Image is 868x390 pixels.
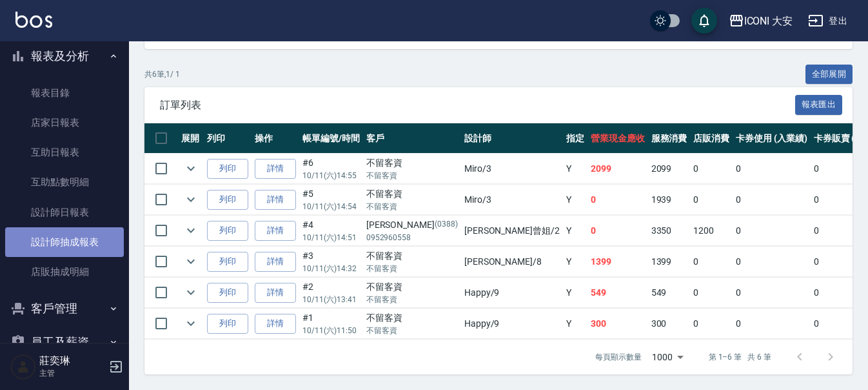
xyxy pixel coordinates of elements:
[181,159,201,178] button: expand row
[648,154,691,184] td: 2099
[648,247,691,277] td: 1399
[5,227,124,257] a: 設計師抽成報表
[10,354,36,380] img: Person
[690,309,733,339] td: 0
[366,263,458,274] p: 不留客資
[461,309,563,339] td: Happy /9
[302,232,360,243] p: 10/11 (六) 14:51
[181,221,201,240] button: expand row
[587,154,648,184] td: 2099
[5,78,124,108] a: 報表目錄
[366,232,458,243] p: 0952960558
[733,123,811,154] th: 卡券使用 (入業績)
[461,216,563,246] td: [PERSON_NAME]曾姐 /2
[690,247,733,277] td: 0
[587,247,648,277] td: 1399
[181,283,201,302] button: expand row
[563,154,587,184] td: Y
[366,294,458,305] p: 不留客資
[648,278,691,308] td: 549
[207,190,248,210] button: 列印
[207,159,248,179] button: 列印
[648,309,691,339] td: 300
[366,311,458,325] div: 不留客資
[299,309,363,339] td: #1
[803,9,853,33] button: 登出
[795,95,843,115] button: 報表匯出
[709,351,771,363] p: 第 1–6 筆 共 6 筆
[563,247,587,277] td: Y
[5,292,124,325] button: 客戶管理
[366,218,458,232] div: [PERSON_NAME]
[690,185,733,215] td: 0
[648,185,691,215] td: 1939
[39,367,105,379] p: 主管
[690,123,733,154] th: 店販消費
[587,123,648,154] th: 營業現金應收
[691,8,717,34] button: save
[366,187,458,201] div: 不留客資
[587,185,648,215] td: 0
[255,221,296,241] a: 詳情
[733,247,811,277] td: 0
[690,154,733,184] td: 0
[563,216,587,246] td: Y
[461,185,563,215] td: Miro /3
[647,340,688,375] div: 1000
[805,65,853,85] button: 全部展開
[255,190,296,210] a: 詳情
[733,309,811,339] td: 0
[302,170,360,181] p: 10/11 (六) 14:55
[690,216,733,246] td: 1200
[207,314,248,334] button: 列印
[563,185,587,215] td: Y
[363,123,461,154] th: 客戶
[5,138,124,167] a: 互助日報表
[5,108,124,138] a: 店家日報表
[181,252,201,271] button: expand row
[204,123,252,154] th: 列印
[255,159,296,179] a: 詳情
[5,325,124,359] button: 員工及薪資
[461,278,563,308] td: Happy /9
[366,201,458,212] p: 不留客資
[207,252,248,272] button: 列印
[299,278,363,308] td: #2
[178,123,204,154] th: 展開
[255,252,296,272] a: 詳情
[302,294,360,305] p: 10/11 (六) 13:41
[563,123,587,154] th: 指定
[733,278,811,308] td: 0
[587,216,648,246] td: 0
[435,218,458,232] p: (0388)
[795,98,843,110] a: 報表匯出
[587,278,648,308] td: 549
[724,8,798,34] button: ICONI 大安
[5,257,124,287] a: 店販抽成明細
[5,39,124,73] button: 報表及分析
[563,309,587,339] td: Y
[144,68,180,80] p: 共 6 筆, 1 / 1
[587,309,648,339] td: 300
[299,216,363,246] td: #4
[299,247,363,277] td: #3
[299,185,363,215] td: #5
[207,283,248,303] button: 列印
[302,263,360,274] p: 10/11 (六) 14:32
[181,314,201,333] button: expand row
[648,123,691,154] th: 服務消費
[733,154,811,184] td: 0
[744,13,793,29] div: ICONI 大安
[366,249,458,263] div: 不留客資
[461,247,563,277] td: [PERSON_NAME] /8
[563,278,587,308] td: Y
[733,185,811,215] td: 0
[461,123,563,154] th: 設計師
[255,314,296,334] a: 詳情
[39,354,105,367] h5: 莊奕琳
[299,123,363,154] th: 帳單編號/時間
[5,198,124,227] a: 設計師日報表
[461,154,563,184] td: Miro /3
[181,190,201,209] button: expand row
[366,170,458,181] p: 不留客資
